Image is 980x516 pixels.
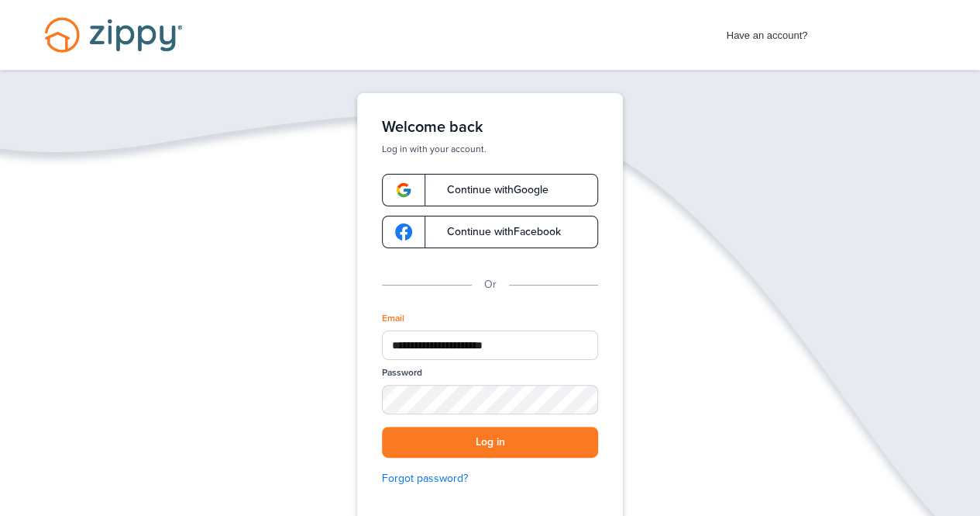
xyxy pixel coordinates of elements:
[382,118,598,137] h1: Welcome back
[382,312,404,325] label: Email
[382,385,598,414] input: Password
[382,216,598,248] a: google-logoContinue withFacebook
[382,331,598,360] input: Email
[484,276,497,293] p: Or
[382,427,598,459] button: Log in
[727,19,808,44] span: Have an account?
[382,143,598,155] p: Log in with your account.
[395,182,412,199] img: google-logo
[432,185,548,196] span: Continue with Google
[382,174,598,206] a: google-logoContinue withGoogle
[395,223,412,241] img: google-logo
[382,470,598,487] a: Forgot password?
[432,227,561,237] span: Continue with Facebook
[382,366,422,379] label: Password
